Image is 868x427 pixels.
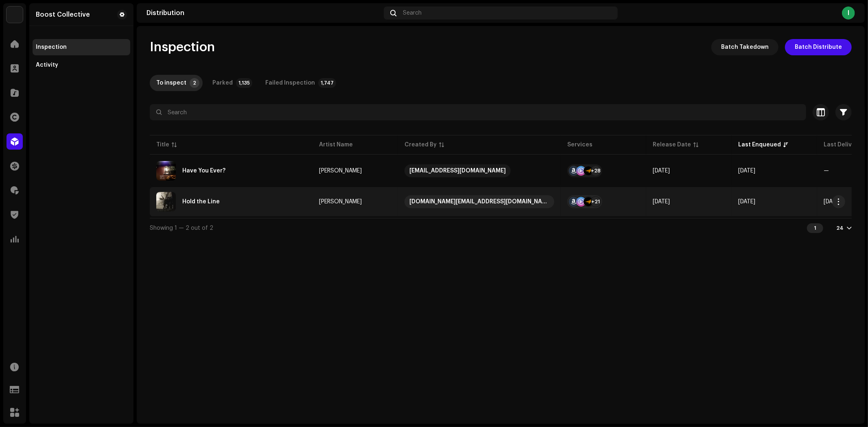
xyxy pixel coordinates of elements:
[721,39,769,55] span: Batch Takedown
[404,195,554,208] span: aigeofficial.music@gmail.com
[150,104,806,120] input: Search
[807,223,823,233] div: 1
[319,168,362,174] div: [PERSON_NAME]
[265,75,315,91] div: Failed Inspection
[319,199,362,205] div: [PERSON_NAME]
[785,39,852,55] button: Batch Distribute
[150,39,215,55] span: Inspection
[842,7,855,20] div: I
[404,141,437,149] div: Created By
[824,141,865,149] div: Last Delivered
[190,78,199,88] p-badge: 2
[7,7,23,23] img: afd5cbfa-dab2-418a-b3bb-650b285419db
[738,141,781,149] div: Last Enqueued
[403,10,422,16] span: Search
[738,168,755,174] span: Oct 8, 2025
[591,166,601,176] div: +28
[795,39,842,55] span: Batch Distribute
[182,168,225,174] div: Have You Ever?
[236,78,252,88] p-badge: 1,135
[319,199,391,205] span: Johnathan Hartwell
[591,197,601,207] div: +21
[409,164,506,177] div: [EMAIL_ADDRESS][DOMAIN_NAME]
[33,39,130,55] re-m-nav-item: Inspection
[738,199,755,205] span: Oct 8, 2025
[150,225,213,231] span: Showing 1 — 2 out of 2
[33,57,130,73] re-m-nav-item: Activity
[156,75,186,91] div: To inspect
[156,161,176,181] img: 9aaec3f2-357d-43a6-9cf7-b1700306a7b7
[146,10,380,16] div: Distribution
[36,44,67,50] div: Inspection
[824,168,829,174] span: —
[156,141,169,149] div: Title
[404,164,554,177] span: aaronkeithmusic@gmail.com
[653,141,691,149] div: Release Date
[824,199,841,205] span: Jul 21, 2024
[36,11,90,18] div: Boost Collective
[156,192,176,211] img: 74e85a4d-b3e6-4139-bb95-d95c0cfb8ebb
[836,225,844,231] div: 24
[36,62,58,68] div: Activity
[409,195,549,208] div: [DOMAIN_NAME][EMAIL_ADDRESS][DOMAIN_NAME]
[182,199,220,205] div: Hold the Line
[318,78,336,88] p-badge: 1,747
[711,39,778,55] button: Batch Takedown
[319,168,391,174] span: Aaron Keith
[653,199,670,205] span: May 26, 2023
[653,168,670,174] span: Oct 10, 2025
[212,75,233,91] div: Parked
